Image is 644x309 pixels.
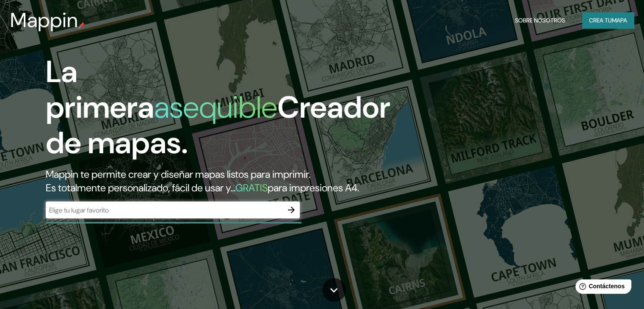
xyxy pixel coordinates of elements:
font: mapa [612,17,627,24]
font: Es totalmente personalizado, fácil de usar y... [46,181,235,194]
img: pin de mapeo [78,22,85,29]
font: asequible [154,88,277,127]
font: Mappin te permite crear y diseñar mapas listos para imprimir. [46,168,310,181]
iframe: Lanzador de widgets de ayuda [569,276,635,300]
font: para impresiones A4. [268,181,359,194]
font: Creador de mapas. [46,88,390,163]
font: GRATIS [235,181,268,194]
font: Mappin [10,7,78,33]
input: Elige tu lugar favorito [46,205,283,215]
font: La primera [46,52,154,127]
button: Sobre nosotros [511,12,569,28]
font: Crea tu [589,17,612,24]
font: Sobre nosotros [515,17,565,24]
button: Crea tumapa [582,12,634,28]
